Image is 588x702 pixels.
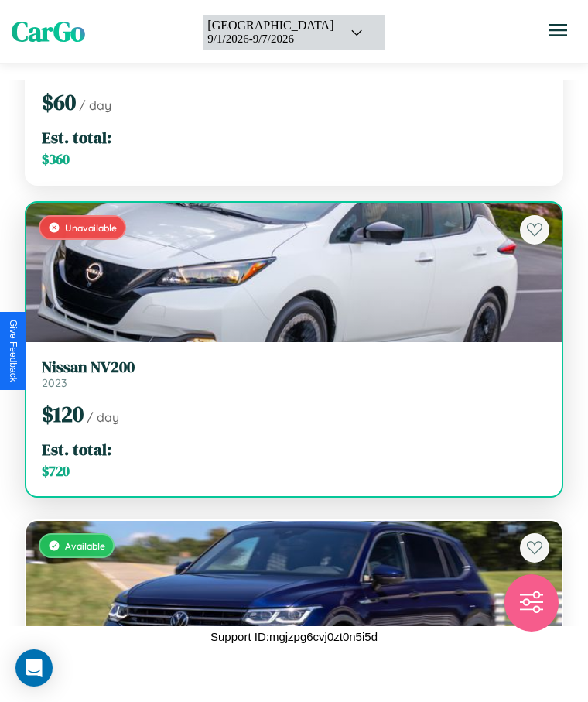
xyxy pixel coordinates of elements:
[42,87,76,117] span: $ 60
[42,358,546,376] h3: Nissan NV200
[42,462,70,481] span: $ 720
[12,13,85,50] span: CarGo
[42,358,546,390] a: Nissan NV2002023
[42,399,84,429] span: $ 120
[42,376,67,390] span: 2023
[42,126,111,149] span: Est. total:
[42,150,70,169] span: $ 360
[210,626,378,647] p: Support ID: mgjzpg6cvj0zt0n5i5d
[8,320,19,382] div: Give Feedback
[87,409,119,425] span: / day
[65,222,117,234] span: Unavailable
[42,438,111,461] span: Est. total:
[15,649,53,687] div: Open Intercom Messenger
[79,98,111,113] span: / day
[207,19,333,33] div: [GEOGRAPHIC_DATA]
[207,33,333,46] div: 9 / 1 / 2026 - 9 / 7 / 2026
[65,540,105,552] span: Available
